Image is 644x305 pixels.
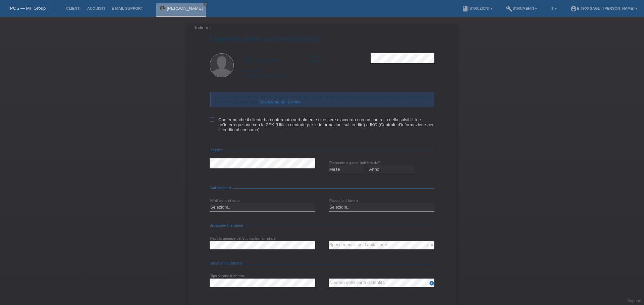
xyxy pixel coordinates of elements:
[84,6,108,10] a: Acquisti
[243,54,253,58] span: Nome
[210,261,244,265] span: Documento d’identità
[570,5,577,12] i: account_circle
[63,6,84,10] a: Clienti
[10,6,46,11] a: POS — MF Group
[243,53,307,63] div: [PERSON_NAME]
[210,148,224,152] span: Indirizzo
[243,69,261,73] span: Nationalità
[210,92,434,107] div: Il cliente può anche compilare questo modulo sul suo smartphone se non vuole presentare queste in...
[627,299,641,303] a: Support
[506,5,513,12] i: build
[210,117,434,132] label: Confermo che il cliente ha confermato verbalmente di essere d'accordo con un controllo della solv...
[429,283,434,287] a: info
[459,6,496,10] a: bookIstruzioni ▾
[307,53,371,63] div: Granata
[243,68,307,78] div: [GEOGRAPHIC_DATA]
[429,281,434,286] i: info
[307,54,323,58] span: Cognome
[167,6,203,11] a: [PERSON_NAME]
[108,6,147,10] a: E-mail Support
[210,224,245,227] span: Situazione finanziaria
[204,2,207,6] i: close
[203,2,208,6] a: close
[210,186,233,190] span: Dati personali
[462,5,469,12] i: book
[502,6,540,10] a: buildStrumenti ▾
[567,6,641,10] a: account_circleE-6900 Sagl - [PERSON_NAME] ▾
[547,6,560,10] a: IT ▾
[190,25,210,30] a: ← Indietro
[427,243,434,247] div: CHF
[259,99,301,104] a: Scansione per cliente
[210,35,434,43] h1: Controllo della solvibilità (KKG)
